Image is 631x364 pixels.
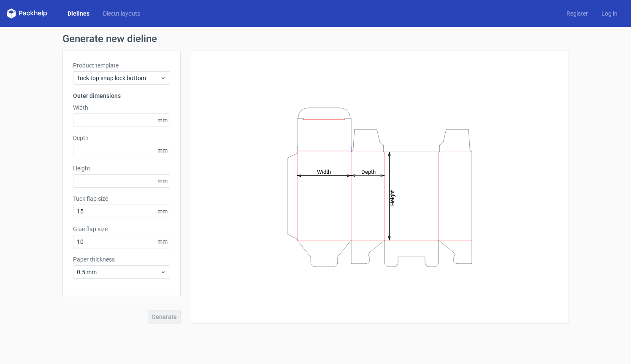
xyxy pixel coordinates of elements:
[73,61,170,70] label: Product template
[560,9,595,18] a: Register
[595,9,624,18] a: Log in
[389,190,395,205] tspan: Height
[73,225,170,233] label: Glue flap size
[73,255,170,264] label: Paper thickness
[361,168,376,175] tspan: Depth
[155,144,170,157] span: mm
[96,9,147,18] a: Diecut layouts
[317,168,330,175] tspan: Width
[73,92,170,100] h3: Outer dimensions
[73,134,170,142] label: Depth
[155,114,170,127] span: mm
[155,205,170,218] span: mm
[62,34,569,44] h1: Generate new dieline
[73,164,170,173] label: Height
[73,194,170,203] label: Tuck flap size
[61,9,96,18] a: Dielines
[155,175,170,187] span: mm
[77,74,160,82] span: Tuck top snap lock bottom
[155,235,170,248] span: mm
[73,103,170,112] label: Width
[77,268,160,276] span: 0.5 mm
